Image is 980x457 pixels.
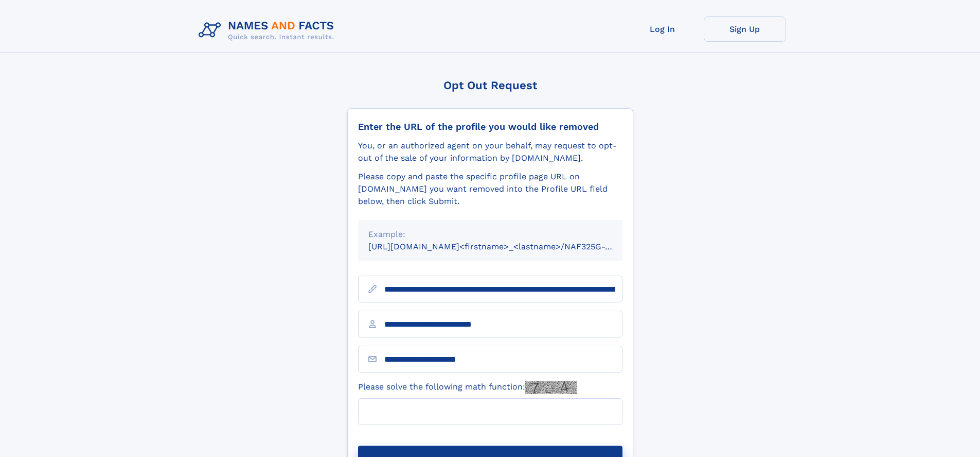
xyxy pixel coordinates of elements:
div: Opt Out Request [347,79,633,92]
label: Please solve the following math function: [358,381,577,394]
div: You, or an authorized agent on your behalf, may request to opt-out of the sale of your informatio... [358,140,622,164]
a: Sign Up [704,16,786,42]
div: Example: [368,228,612,241]
div: Enter the URL of the profile you would like removed [358,121,622,132]
small: [URL][DOMAIN_NAME]<firstname>_<lastname>/NAF325G-xxxxxxxx [368,242,642,251]
div: Please copy and paste the specific profile page URL on [DOMAIN_NAME] you want removed into the Pr... [358,171,622,208]
a: Log In [621,16,704,42]
img: Logo Names and Facts [194,16,343,44]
